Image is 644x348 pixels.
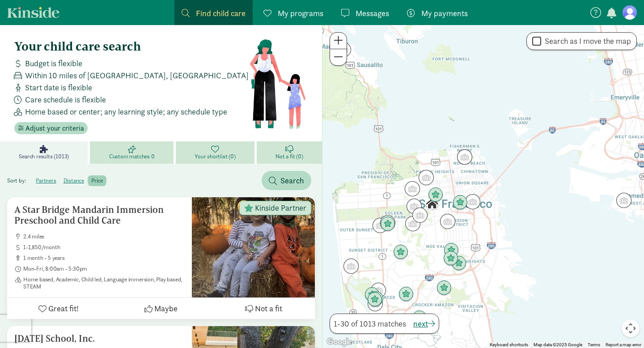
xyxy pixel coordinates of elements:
img: Google [325,336,354,348]
div: Click to see details [451,256,466,271]
div: Click to see details [369,291,384,306]
label: distance [60,175,88,186]
h4: Your child care search [14,39,249,54]
span: 1-1,850/month [23,244,185,251]
div: Click to see details [428,187,443,203]
button: Maybe [110,298,212,319]
div: Click to see details [465,194,480,209]
button: Search [262,171,311,190]
a: Not a fit (0) [257,141,322,164]
div: Click to see details [457,149,472,165]
span: Messages [356,7,389,19]
div: Click to see details [380,215,395,230]
span: My payments [421,7,468,19]
span: Budget is flexible [25,57,82,69]
div: Click to see details [616,193,631,208]
h5: [DATE] School, Inc. [14,333,185,344]
span: Custom matches 0 [109,153,155,160]
span: Home based or center; any learning style; any schedule type [25,106,227,118]
a: Report a map error [606,342,641,347]
span: Your shortlist (0) [195,153,235,160]
span: Great fit! [48,302,79,314]
button: Not a fit [212,298,315,319]
div: Click to see details [407,199,422,214]
span: Map data ©2025 Google [534,342,582,347]
a: Your shortlist (0) [176,141,257,164]
div: Click to see details [398,287,414,302]
div: Click to see details [412,310,427,326]
span: Adjust your criteria [25,123,84,134]
div: Click to see details [444,243,459,258]
div: Click to see details [364,287,380,302]
span: 1 month - 5 years [23,255,185,262]
label: Search as I move the map [541,36,631,47]
div: Click to see details [443,251,458,266]
div: Click to see details [367,292,382,307]
label: price [88,175,106,186]
div: Click to see details [371,283,386,298]
span: Start date is flexible [25,81,92,93]
span: Find child care [196,7,246,19]
span: My programs [278,7,323,19]
div: Click to see details [373,218,388,233]
span: Within 10 miles of [GEOGRAPHIC_DATA], [GEOGRAPHIC_DATA] [25,69,249,81]
span: Search [280,174,304,187]
span: Care schedule is flexible [25,93,106,106]
span: Maybe [154,302,178,314]
a: Open this area in Google Maps (opens a new window) [325,336,354,348]
div: Click to see details [436,280,452,296]
a: Terms [588,342,600,347]
button: Adjust your criteria [14,122,88,135]
button: Map camera controls [622,319,640,337]
div: Click to see details [419,170,434,185]
div: Click to see details [393,245,408,260]
div: Click to see details [343,259,359,274]
div: Click to see details [440,214,455,229]
a: Custom matches 0 [90,141,175,164]
span: Not a fit (0) [275,153,303,160]
span: Sort by: [7,177,31,184]
button: Great fit! [7,298,110,319]
label: partners [32,175,59,186]
span: Home based, Academic, Child led, Language immersion, Play based, STEAM [23,276,185,290]
button: next [413,318,435,330]
a: Kinside [7,7,59,18]
div: Click to see details [405,216,420,231]
span: 2.4 miles [23,233,185,240]
h5: A Star Bridge Mandarin Immersion Preschool and Child Care [14,204,185,226]
div: Click to see details [336,42,351,57]
span: 1-30 of 1013 matches [334,318,406,330]
span: Search results (1013) [19,153,69,160]
div: Click to see details [424,196,440,212]
span: Kinside Partner [255,204,306,212]
div: Click to see details [380,216,395,232]
div: Click to see details [453,195,468,210]
span: Not a fit [255,302,282,314]
button: Keyboard shortcuts [490,342,528,348]
div: Click to see details [412,208,428,223]
span: Mon-Fri, 8:00am - 5:30pm [23,265,185,272]
div: Click to see details [405,181,420,196]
